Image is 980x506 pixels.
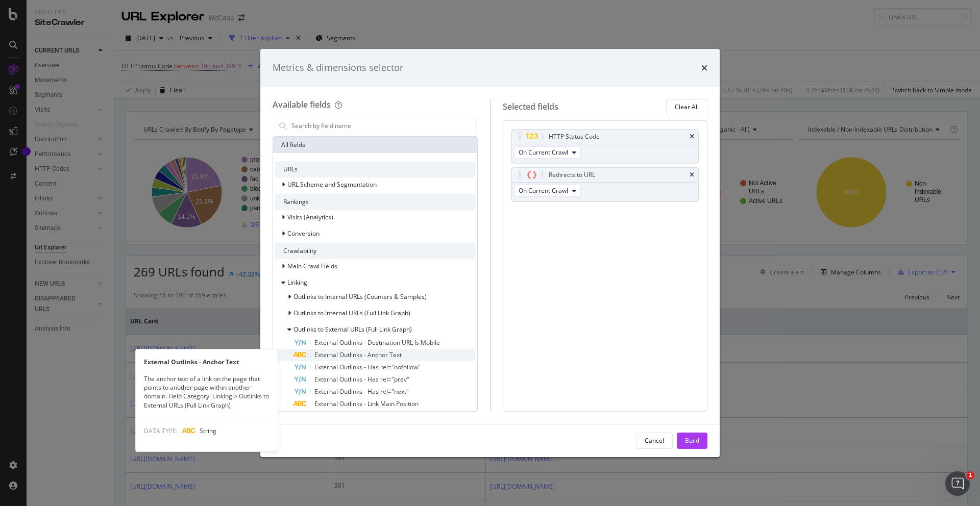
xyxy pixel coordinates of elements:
[685,436,699,445] div: Build
[287,213,333,221] span: Visits (Analytics)
[293,325,412,334] span: Outlinks to External URLs (Full Link Graph)
[314,399,419,408] span: External Outlinks - Link Main Position
[503,101,558,113] div: Selected fields
[275,243,475,259] div: Crawlability
[287,180,377,189] span: URL Scheme and Segmentation
[260,49,720,457] div: modal
[514,185,581,197] button: On Current Crawl
[314,338,440,347] span: External Outlinks - Destination URL Is Mobile
[519,148,568,157] span: On Current Crawl
[287,262,337,270] span: Main Crawl Fields
[675,103,699,111] div: Clear All
[690,134,694,140] div: times
[314,375,409,384] span: External Outlinks - Has rel="prev"
[275,194,475,210] div: Rankings
[511,129,699,163] div: HTTP Status CodetimesOn Current Crawl
[519,186,568,195] span: On Current Crawl
[690,172,694,178] div: times
[511,167,699,201] div: Redirects to URLtimesOn Current Crawl
[273,61,403,74] div: Metrics & dimensions selector
[314,387,409,396] span: External Outlinks - Has rel="next"
[273,137,477,153] div: All fields
[966,471,974,479] span: 1
[136,358,278,366] div: External Outlinks - Anchor Text
[290,118,475,134] input: Search by field name
[293,292,427,301] span: Outlinks to Internal URLs (Counters & Samples)
[287,229,320,238] span: Conversion
[636,433,673,449] button: Cancel
[645,436,664,445] div: Cancel
[273,99,331,110] div: Available fields
[701,61,707,74] div: times
[136,374,278,410] div: The anchor text of a link on the page that points to another page within another domain. Field Ca...
[275,161,475,178] div: URLs
[945,471,970,496] iframe: Intercom live chat
[666,99,707,115] button: Clear All
[287,278,307,287] span: Linking
[314,363,421,371] span: External Outlinks - Has rel="nofollow"
[514,146,581,159] button: On Current Crawl
[293,309,410,317] span: Outlinks to Internal URLs (Full Link Graph)
[549,132,600,142] div: HTTP Status Code
[549,170,595,180] div: Redirects to URL
[314,350,402,359] span: External Outlinks - Anchor Text
[677,433,707,449] button: Build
